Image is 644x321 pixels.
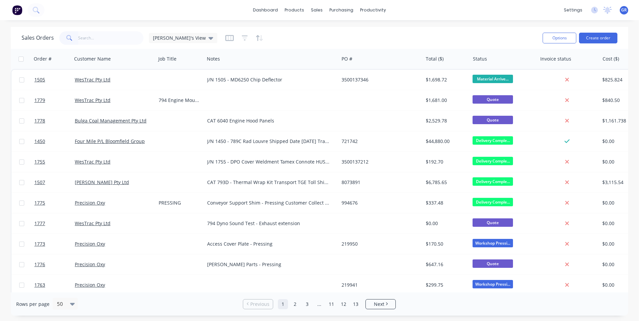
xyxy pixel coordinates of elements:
[207,200,330,206] div: Conveyor Support Shim - Pressing Customer Collect Shipped Date [DATE]
[158,56,176,62] div: Job Title
[473,259,513,268] span: Quote
[473,56,487,62] div: Status
[314,299,324,309] a: Jump forward
[207,56,220,62] div: Notes
[78,31,144,45] input: Search...
[34,220,45,227] span: 1777
[16,301,50,308] span: Rows per page
[290,299,300,309] a: Page 2
[426,158,465,165] div: $192.70
[250,5,281,15] a: dashboard
[34,97,45,104] span: 1779
[34,282,45,288] span: 1763
[473,95,513,104] span: Quote
[153,34,206,41] span: [PERSON_NAME]'s View
[540,56,571,62] div: Invoice status
[74,56,111,62] div: Customer Name
[342,282,416,288] div: 219941
[308,5,326,15] div: sales
[34,56,52,62] div: Order #
[366,301,395,308] a: Next page
[34,138,45,145] span: 1450
[473,177,513,186] span: Delivery Comple...
[621,7,627,13] span: GR
[426,282,465,288] div: $299.75
[34,131,75,151] a: 1450
[473,116,513,124] span: Quote
[159,200,199,206] div: PRESSING
[207,179,330,186] div: CAT 793D - Thermal Wrap Kit Transport TGE Toll Shipped Date14/08/2025
[75,117,147,124] a: Bulga Coal Management Pty Ltd
[250,301,269,308] span: Previous
[342,179,416,186] div: 8073891
[34,158,45,165] span: 1755
[473,239,513,247] span: Workshop Pressi...
[351,299,361,309] a: Page 13
[357,5,389,15] div: productivity
[579,33,617,43] button: Create order
[207,158,330,165] div: J/N 1755 - DPO Cover Weldment Tamex Connote HUSH200072 Shipped Date [DATE]
[602,200,642,206] div: $0.00
[207,261,330,268] div: [PERSON_NAME] Parts - Pressing
[473,218,513,227] span: Quote
[34,193,75,213] a: 1775
[602,220,642,227] div: $0.00
[326,5,357,15] div: purchasing
[207,241,330,247] div: Access Cover Plate - Pressing
[342,76,416,83] div: 3500137346
[207,138,330,145] div: J/N 1450 - 789C Rad Louvre Shipped Date [DATE] Transport F & L Freight
[34,200,45,206] span: 1775
[34,90,75,110] a: 1779
[603,56,619,62] div: Cost ($)
[75,97,110,103] a: WesTrac Pty Ltd
[75,76,110,83] a: WesTrac Pty Ltd
[342,56,352,62] div: PO #
[560,5,586,15] div: settings
[240,299,398,309] ul: Pagination
[602,117,642,124] div: $1,161.738
[207,220,330,227] div: 794 Dyno Sound Test - Exhaust extension
[34,213,75,234] a: 1777
[473,157,513,165] span: Delivery Comple...
[75,261,105,267] a: Precision Oxy
[426,241,465,247] div: $170.50
[602,282,642,288] div: $0.00
[281,5,308,15] div: products
[22,35,54,41] h1: Sales Orders
[426,138,465,145] div: $44,880.00
[34,275,75,295] a: 1763
[342,158,416,165] div: 3500137212
[326,299,336,309] a: Page 11
[278,299,288,309] a: Page 1 is your current page
[426,56,444,62] div: Total ($)
[602,158,642,165] div: $0.00
[34,261,45,268] span: 1776
[426,220,465,227] div: $0.00
[34,172,75,192] a: 1507
[75,179,129,185] a: [PERSON_NAME] Pty Ltd
[34,241,45,247] span: 1773
[426,261,465,268] div: $647.16
[34,152,75,172] a: 1755
[207,117,330,124] div: CAT 6040 Engine Hood Panels
[34,70,75,90] a: 1505
[602,76,642,83] div: $825.824
[302,299,312,309] a: Page 3
[473,136,513,145] span: Delivery Comple...
[426,117,465,124] div: $2,529.78
[75,241,105,247] a: Precision Oxy
[473,75,513,83] span: Material Arrive...
[426,76,465,83] div: $1,698.72
[602,261,642,268] div: $0.00
[473,280,513,288] span: Workshop Pressi...
[75,138,145,144] a: Four Mile P/L Bloomfield Group
[426,179,465,186] div: $6,785.65
[602,97,642,104] div: $840.50
[602,179,642,186] div: $3,115.54
[75,220,110,226] a: WesTrac Pty Ltd
[34,179,45,186] span: 1507
[426,200,465,206] div: $337.48
[602,241,642,247] div: $0.00
[426,97,465,104] div: $1,681.00
[75,200,105,206] a: Precision Oxy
